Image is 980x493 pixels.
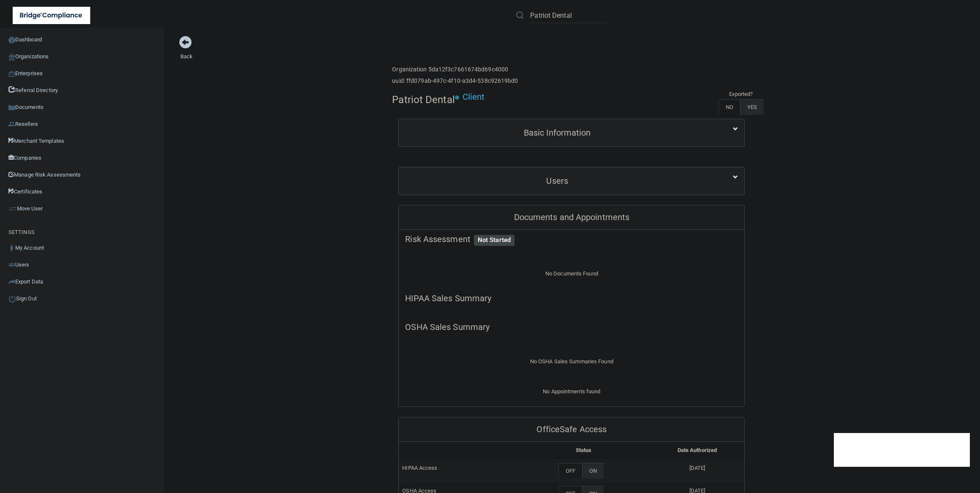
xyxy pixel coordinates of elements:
[8,245,15,251] img: ic_user_dark.df1a06c3.png
[180,43,193,60] a: Back
[582,463,604,479] label: ON
[405,234,738,244] h5: Risk Assessment
[516,11,524,19] img: ic-search.3b580494.png
[8,261,15,268] img: icon-users.e205127d.png
[834,433,970,467] iframe: Drift Widget Chat Controller
[8,37,15,44] img: ic_dashboard_dark.d01f4a41.png
[463,89,485,105] p: Client
[13,7,90,24] img: bridge_compliance_login_screen.278c3ca4.svg
[474,235,514,246] span: Not Started
[8,54,15,60] img: organization-icon.f8decf85.png
[392,66,518,73] h6: Organization 5da12f3c7661674bd69c4000
[392,78,518,84] h6: uuid: ffd079ab-497c-4f10-a3d4-538c92619bd0
[405,172,738,191] a: Users
[405,123,738,142] a: Basic Information
[405,294,738,303] h5: HIPAA Sales Summary
[8,204,17,213] img: briefcase.64adab9b.png
[405,322,738,332] h5: OSHA Sales Summary
[8,295,16,302] img: ic_power_dark.7ecde6b1.png
[405,176,709,185] h5: Users
[530,8,607,23] input: Search
[719,99,740,115] label: NO
[653,463,741,473] p: [DATE]
[8,278,15,285] img: icon-export.b9366987.png
[558,463,582,479] label: OFF
[399,346,744,377] div: No OSHA Sales Summaries Found
[740,99,764,115] label: YES
[8,104,15,111] img: icon-documents.8dae5593.png
[399,387,744,407] div: No Appointments found
[650,442,744,459] th: Date Authorized
[517,442,650,459] th: Status
[405,128,709,137] h5: Basic Information
[399,205,744,230] div: Documents and Appointments
[399,417,744,442] div: OfficeSafe Access
[8,227,35,237] label: SETTINGS
[399,459,517,482] td: HIPAA Access
[719,89,764,99] td: Exported?
[399,259,744,289] div: No Documents Found
[392,94,455,105] h4: Patriot Dental
[8,71,15,77] img: enterprise.0d942306.png
[8,121,15,128] img: ic_reseller.de258add.png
